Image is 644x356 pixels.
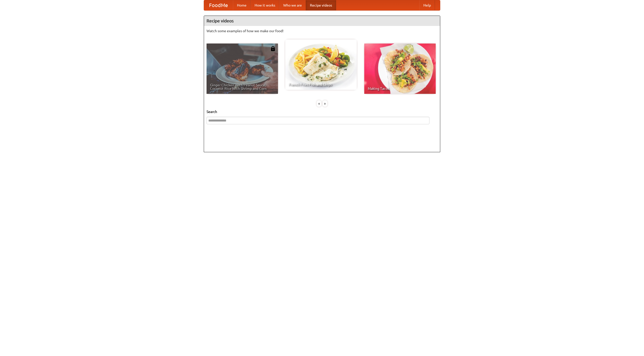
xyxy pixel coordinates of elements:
a: Recipe videos [306,0,336,10]
h5: Search [207,109,437,114]
img: 483408.png [270,46,275,51]
div: « [317,100,321,107]
a: Help [419,0,435,10]
a: Who we are [279,0,306,10]
p: Watch some examples of how we make our food! [207,28,437,33]
span: French Fries Fish and Chips [289,83,353,86]
a: Making Tacos [364,44,436,94]
div: » [323,100,327,107]
a: How it works [251,0,279,10]
h4: Recipe videos [204,16,440,26]
a: FoodMe [204,0,233,10]
a: French Fries Fish and Chips [285,39,357,90]
a: Home [233,0,251,10]
span: Making Tacos [368,87,432,90]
